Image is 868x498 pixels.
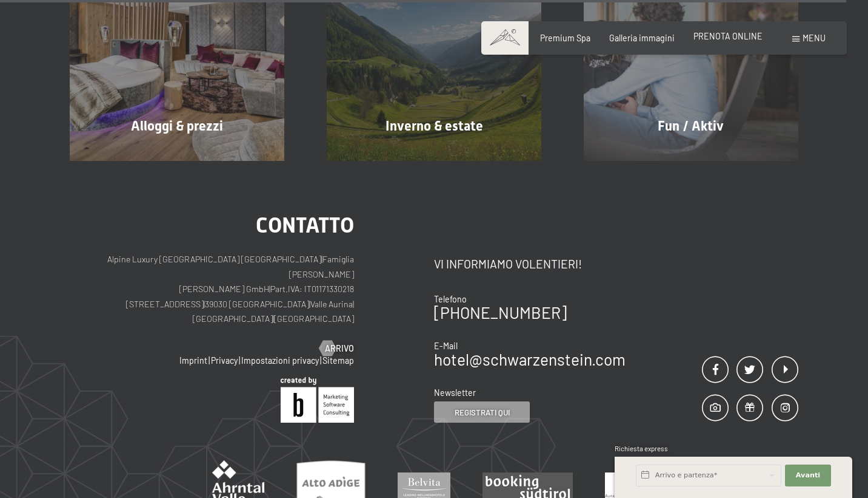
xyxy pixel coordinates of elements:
span: Alloggi & prezzi [131,118,223,134]
span: Menu [803,33,826,43]
a: [PHONE_NUMBER] [434,303,567,322]
span: | [273,313,274,324]
span: | [204,299,205,309]
span: Newsletter [434,387,476,398]
span: | [309,299,310,309]
a: Premium Spa [540,33,590,43]
span: Richiesta express [615,445,668,452]
span: E-Mail [434,341,458,351]
a: Arrivo [319,343,354,355]
span: | [353,299,354,309]
a: Impostazioni privacy [241,355,319,366]
span: Telefono [434,294,467,304]
span: Contatto [256,213,354,237]
span: Registrati qui [455,407,510,418]
span: Vi informiamo volentieri! [434,257,582,271]
span: Fun / Aktiv [658,118,724,134]
p: Alpine Luxury [GEOGRAPHIC_DATA] [GEOGRAPHIC_DATA] Famiglia [PERSON_NAME] [PERSON_NAME] GmbH Part.... [70,252,354,327]
span: | [320,355,321,366]
img: Brandnamic GmbH | Leading Hospitality Solutions [281,377,354,423]
span: Arrivo [325,343,354,355]
button: Avanti [785,465,831,486]
a: Privacy [211,355,238,366]
a: Sitemap [322,355,354,366]
a: Imprint [179,355,207,366]
a: hotel@schwarzenstein.com [434,350,626,369]
span: Inverno & estate [386,118,483,134]
span: | [269,284,270,294]
span: | [239,355,240,366]
a: PRENOTA ONLINE [693,31,763,41]
span: | [321,254,322,264]
span: | [209,355,210,366]
span: Avanti [796,471,820,480]
a: Galleria immagini [609,33,675,43]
